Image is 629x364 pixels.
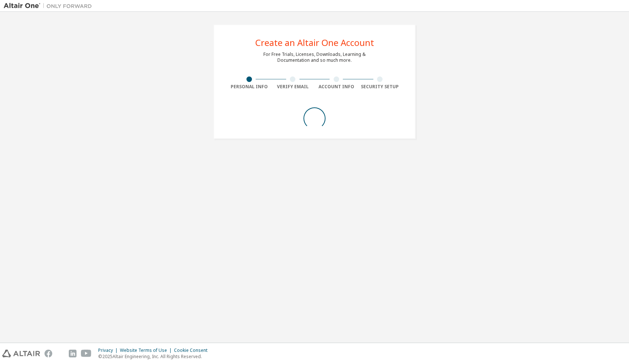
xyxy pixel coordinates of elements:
img: linkedin.svg [69,350,77,357]
div: Privacy [98,347,120,353]
div: Security Setup [358,84,402,90]
div: Cookie Consent [174,347,212,353]
img: youtube.svg [81,350,92,357]
img: altair_logo.svg [2,350,40,357]
div: Verify Email [271,84,315,90]
img: facebook.svg [45,350,52,357]
p: © 2025 Altair Engineering, Inc. All Rights Reserved. [98,353,212,360]
div: Account Info [314,84,358,90]
div: Personal Info [227,84,271,90]
img: Altair One [4,2,96,10]
div: Website Terms of Use [120,347,174,353]
div: Create an Altair One Account [255,38,374,47]
div: For Free Trials, Licenses, Downloads, Learning & Documentation and so much more. [263,51,366,63]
